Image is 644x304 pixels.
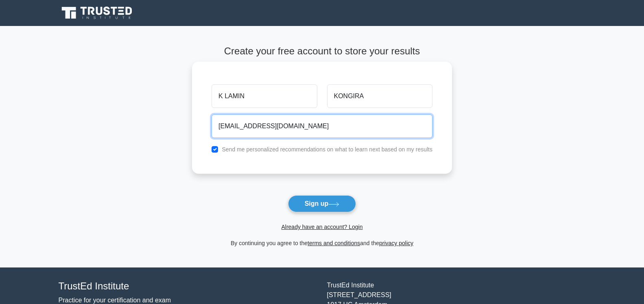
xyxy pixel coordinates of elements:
h4: Create your free account to store your results [192,45,452,57]
button: Sign up [288,195,356,212]
a: Practice for your certification and exam [59,297,171,304]
h4: TrustEd Institute [59,280,317,292]
a: terms and conditions [308,240,360,246]
div: By continuing you agree to the and the [187,238,457,248]
a: Already have an account? Login [281,224,362,230]
a: privacy policy [379,240,413,246]
label: Send me personalized recommendations on what to learn next based on my results [222,146,432,153]
input: First name [212,84,317,108]
input: Last name [327,84,432,108]
input: Email [212,114,432,138]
